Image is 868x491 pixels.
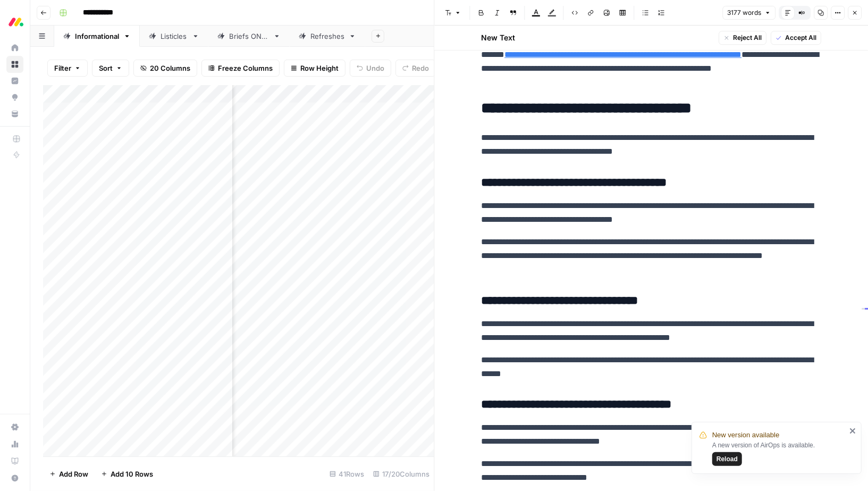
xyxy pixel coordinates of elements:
[54,63,71,73] span: Filter
[59,469,88,479] span: Add Row
[6,470,23,487] button: Help + Support
[150,63,190,73] span: 20 Columns
[712,452,742,466] button: Reload
[99,63,113,73] span: Sort
[366,63,384,73] span: Undo
[6,12,26,31] img: Monday.com Logo
[54,26,140,47] a: Informational
[719,31,766,45] button: Reject All
[47,60,88,77] button: Filter
[140,26,208,47] a: Listicles
[218,63,273,73] span: Freeze Columns
[6,89,23,106] a: Opportunities
[395,60,436,77] button: Redo
[208,26,290,47] a: Briefs ONLY
[43,465,95,482] button: Add Row
[733,33,762,43] span: Reject All
[6,39,23,56] a: Home
[284,60,345,77] button: Row Height
[290,26,365,47] a: Refreshes
[6,436,23,453] a: Usage
[229,31,269,41] div: Briefs ONLY
[727,8,761,18] span: 3177 words
[300,63,339,73] span: Row Height
[95,465,159,482] button: Add 10 Rows
[92,60,129,77] button: Sort
[133,60,197,77] button: 20 Columns
[771,31,821,45] button: Accept All
[310,31,344,41] div: Refreshes
[785,33,816,43] span: Accept All
[325,465,369,482] div: 41 Rows
[412,63,429,73] span: Redo
[6,453,23,470] a: Learning Hub
[75,31,119,41] div: Informational
[201,60,280,77] button: Freeze Columns
[6,56,23,73] a: Browse
[111,469,153,479] span: Add 10 Rows
[717,454,738,464] span: Reload
[722,6,776,20] button: 3177 words
[350,60,391,77] button: Undo
[6,419,23,436] a: Settings
[481,32,515,43] h2: New Text
[161,31,188,41] div: Listicles
[712,430,779,440] span: New version available
[712,440,846,466] div: A new version of AirOps is available.
[6,9,23,35] button: Workspace: Monday.com
[6,105,23,122] a: Your Data
[369,465,434,482] div: 17/20 Columns
[6,72,23,89] a: Insights
[849,427,857,435] button: close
